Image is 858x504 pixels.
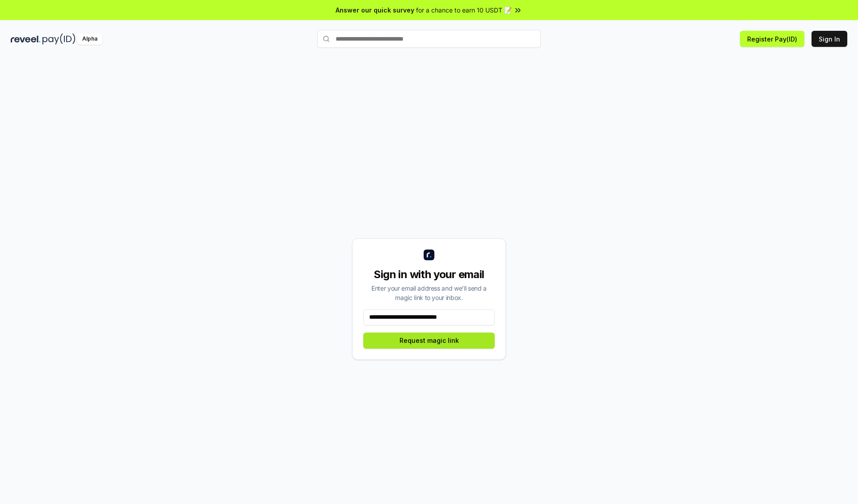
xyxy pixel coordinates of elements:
span: Answer our quick survey [336,5,414,15]
button: Sign In [812,31,847,47]
span: for a chance to earn 10 USDT 📝 [416,5,512,15]
img: pay_id [42,33,76,45]
button: Register Pay(ID) [740,31,804,47]
button: Request magic link [363,333,495,349]
img: reveel_dark [11,33,41,45]
div: Enter your email address and we’ll send a magic link to your inbox. [363,283,495,302]
div: Sign in with your email [363,267,495,282]
div: Alpha [77,33,102,45]
img: logo_small [424,250,434,260]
